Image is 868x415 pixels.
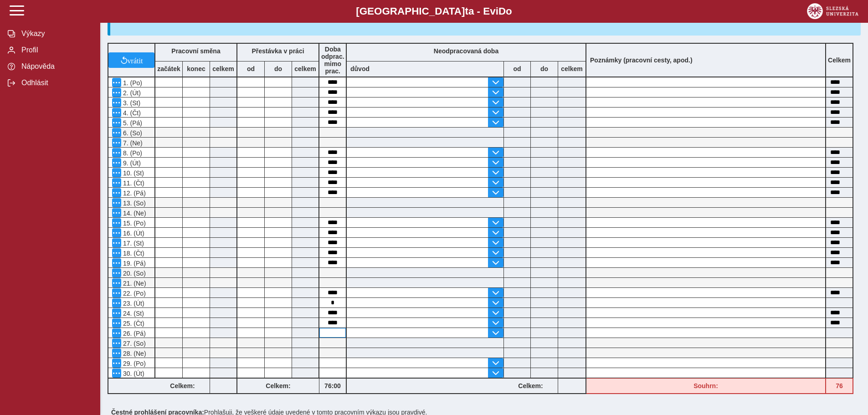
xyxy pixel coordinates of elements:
[112,218,121,227] button: Menu
[112,138,121,147] button: Menu
[321,46,344,75] b: Doba odprac. mimo prac.
[108,52,154,68] button: vrátit
[465,5,468,17] span: t
[19,46,92,54] span: Profil
[112,268,121,277] button: Menu
[112,178,121,187] button: Menu
[121,310,144,317] span: 24. (St)
[112,318,121,328] button: Menu
[503,382,558,389] b: Celkem:
[121,340,146,347] span: 27. (So)
[121,139,143,147] span: 7. (Ne)
[121,290,146,297] span: 22. (Po)
[121,300,144,307] span: 23. (Út)
[210,65,236,72] b: celkem
[586,56,696,64] b: Poznámky (pracovní cesty, apod.)
[504,65,530,72] b: od
[112,188,121,197] button: Menu
[237,382,319,389] b: Celkem:
[319,382,346,389] b: 76:00
[434,47,498,55] b: Neodpracovaná doba
[112,88,121,97] button: Menu
[112,359,121,368] button: Menu
[112,128,121,137] button: Menu
[121,149,142,157] span: 8. (Po)
[112,108,121,117] button: Menu
[155,382,210,389] b: Celkem:
[112,248,121,257] button: Menu
[828,56,851,64] b: Celkem
[121,370,144,377] span: 30. (Út)
[121,129,142,137] span: 6. (So)
[237,65,264,72] b: od
[121,330,146,337] span: 26. (Pá)
[112,258,121,267] button: Menu
[265,65,292,72] b: do
[112,298,121,307] button: Menu
[693,382,718,389] b: Souhrn:
[121,270,146,277] span: 20. (So)
[112,208,121,217] button: Menu
[498,5,506,17] span: D
[27,5,841,17] b: [GEOGRAPHIC_DATA] a - Evi
[826,382,853,389] b: 76
[112,118,121,127] button: Menu
[19,62,92,71] span: Nápověda
[183,65,210,72] b: konec
[112,98,121,107] button: Menu
[121,79,142,87] span: 1. (Po)
[252,47,304,55] b: Přestávka v práci
[112,288,121,297] button: Menu
[121,179,144,187] span: 11. (Čt)
[112,369,121,378] button: Menu
[121,360,146,367] span: 29. (Po)
[121,350,146,357] span: 28. (Ne)
[112,158,121,167] button: Menu
[19,79,92,87] span: Odhlásit
[112,198,121,207] button: Menu
[121,89,141,97] span: 2. (Út)
[558,65,586,72] b: celkem
[121,230,144,237] span: 16. (Út)
[121,159,141,167] span: 9. (Út)
[506,5,512,17] span: o
[19,30,92,38] span: Výkazy
[121,99,140,107] span: 3. (St)
[112,148,121,157] button: Menu
[112,338,121,348] button: Menu
[121,320,144,327] span: 25. (Čt)
[826,378,853,394] div: Fond pracovní doby (88 h) a součet hodin (76 h) se neshodují!
[112,228,121,237] button: Menu
[121,240,144,247] span: 17. (St)
[586,378,826,394] div: Fond pracovní doby (88 h) a součet hodin (76 h) se neshodují!
[155,65,182,72] b: začátek
[121,260,146,267] span: 19. (Pá)
[531,65,558,72] b: do
[807,3,858,19] img: logo_web_su.png
[121,200,146,207] span: 13. (So)
[121,250,144,257] span: 18. (Čt)
[350,65,370,72] b: důvod
[112,168,121,177] button: Menu
[112,348,121,358] button: Menu
[171,47,220,55] b: Pracovní směna
[112,238,121,247] button: Menu
[112,278,121,287] button: Menu
[121,169,144,177] span: 10. (St)
[112,308,121,318] button: Menu
[121,280,146,287] span: 21. (Ne)
[121,109,141,117] span: 4. (Čt)
[121,210,146,217] span: 14. (Ne)
[121,220,146,227] span: 15. (Po)
[121,119,142,127] span: 5. (Pá)
[112,78,121,87] button: Menu
[112,328,121,338] button: Menu
[121,190,146,197] span: 12. (Pá)
[128,56,143,64] span: vrátit
[292,65,318,72] b: celkem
